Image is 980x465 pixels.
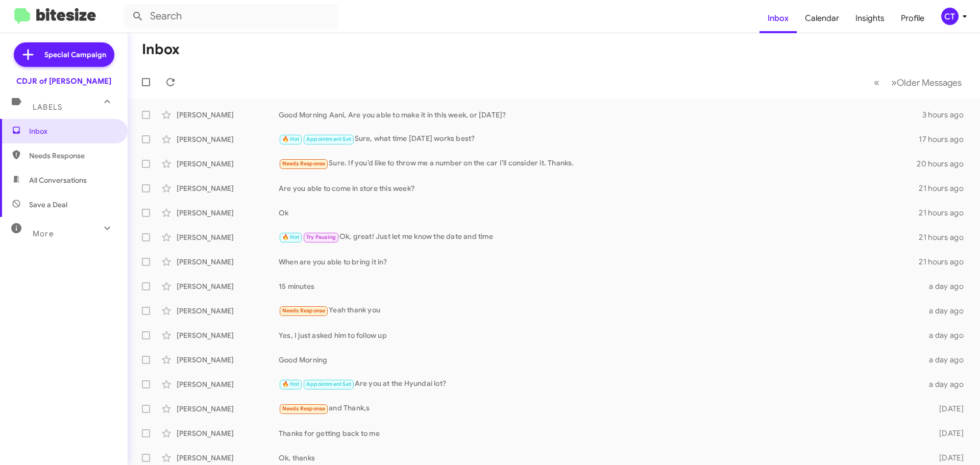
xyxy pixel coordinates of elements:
div: Sure, what time [DATE] works best? [279,133,919,145]
span: » [891,76,897,89]
div: [PERSON_NAME] [177,183,279,193]
div: [DATE] [923,453,972,463]
div: [PERSON_NAME] [177,428,279,438]
div: [PERSON_NAME] [177,134,279,144]
a: Inbox [759,4,797,33]
span: Special Campaign [44,50,106,60]
a: Insights [847,4,893,33]
div: a day ago [923,379,972,389]
div: [PERSON_NAME] [177,110,279,120]
button: CT [933,8,969,25]
div: Ok [279,208,919,218]
div: a day ago [923,281,972,291]
a: Special Campaign [14,42,114,67]
div: a day ago [923,306,972,316]
div: Ok, thanks [279,453,923,463]
div: [PERSON_NAME] [177,306,279,316]
span: Try Pausing [306,234,336,240]
span: Needs Response [29,151,116,161]
div: [PERSON_NAME] [177,159,279,169]
div: [PERSON_NAME] [177,281,279,291]
div: When are you able to bring it in? [279,257,919,267]
button: Next [885,72,968,93]
span: Appointment Set [306,381,351,387]
span: 🔥 Hot [282,381,300,387]
span: « [874,76,879,89]
div: and Thank,s [279,403,923,414]
div: [PERSON_NAME] [177,355,279,365]
input: Search [124,4,338,29]
div: Ok, great! Just let me know the date and time [279,231,919,243]
div: [DATE] [923,404,972,414]
div: [PERSON_NAME] [177,208,279,218]
div: 3 hours ago [922,110,972,120]
div: 21 hours ago [919,183,972,193]
div: 21 hours ago [919,208,972,218]
div: Sure. If you’d like to throw me a number on the car I’ll consider it. Thanks. [279,158,917,169]
span: Needs Response [282,405,326,412]
div: [PERSON_NAME] [177,379,279,389]
div: [PERSON_NAME] [177,453,279,463]
a: Profile [893,4,933,33]
div: CT [941,8,959,25]
span: Needs Response [282,307,326,314]
div: [PERSON_NAME] [177,330,279,340]
a: Calendar [797,4,847,33]
span: Appointment Set [306,136,351,142]
div: [PERSON_NAME] [177,404,279,414]
div: Yeah thank you [279,305,923,316]
div: Are you at the Hyundai lot? [279,378,923,390]
div: Thanks for getting back to me [279,428,923,438]
div: 17 hours ago [919,134,972,144]
div: Are you able to come in store this week? [279,183,919,193]
div: 21 hours ago [919,257,972,267]
div: Good Morning Aani, Are you able to make it in this week, or [DATE]? [279,110,922,120]
h1: Inbox [142,41,180,58]
span: Older Messages [897,77,962,88]
div: Good Morning [279,355,923,365]
div: a day ago [923,330,972,340]
nav: Page navigation example [868,72,968,93]
div: [PERSON_NAME] [177,232,279,242]
span: Needs Response [282,160,326,167]
span: Inbox [29,126,116,136]
span: 🔥 Hot [282,234,300,240]
div: 20 hours ago [917,159,972,169]
div: 21 hours ago [919,232,972,242]
span: All Conversations [29,175,87,185]
span: More [33,229,54,238]
span: 🔥 Hot [282,136,300,142]
div: CDJR of [PERSON_NAME] [16,76,111,86]
div: Yes, I just asked him to follow up [279,330,923,340]
div: a day ago [923,355,972,365]
button: Previous [868,72,886,93]
span: Labels [33,103,62,112]
div: [DATE] [923,428,972,438]
div: 15 minutes [279,281,923,291]
span: Save a Deal [29,200,67,210]
div: [PERSON_NAME] [177,257,279,267]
